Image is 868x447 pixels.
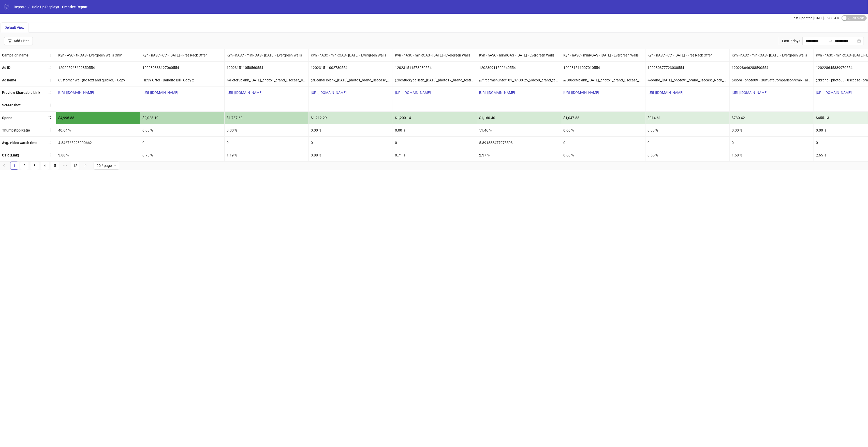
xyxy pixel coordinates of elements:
div: 0.00 % [225,124,308,136]
div: 120231511007010554 [561,62,645,74]
div: $1,047.88 [561,112,645,124]
a: [URL][DOMAIN_NAME] [816,91,852,95]
div: 3.88 % [56,149,140,161]
span: sort-ascending [48,66,52,69]
b: Screenshot [2,103,21,107]
li: 1 [10,162,18,170]
div: Kyn - nASC - minROAS - [DATE] - Evergreen Walls [477,49,561,61]
span: Hold Up Displays - Creative Report [32,5,87,9]
a: [URL][DOMAIN_NAME] [311,91,347,95]
span: sort-ascending [48,103,52,107]
div: 0.00 % [393,124,477,136]
div: 0.00 % [561,124,645,136]
div: Kyn - nASC - minROAS - [DATE] - Evergreen Walls [309,49,393,61]
div: Add Filter [14,39,29,43]
div: 0 [309,137,393,149]
div: HD39 Offer - Bandito Bill - Copy 2 [140,74,224,86]
div: 0 [561,137,645,149]
div: 1.19 % [225,149,308,161]
a: [URL][DOMAIN_NAME] [395,91,431,95]
div: 0.78 % [140,149,224,161]
a: [URL][DOMAIN_NAME] [648,91,683,95]
div: 120230377723030554 [645,62,729,74]
div: $1,212.29 [309,112,393,124]
li: / [28,4,30,10]
a: [URL][DOMAIN_NAME] [58,91,94,95]
div: @sora - photo09 - GunSafeComparisonremix - aistatic - GunWallStorage - PDP [730,74,814,86]
div: 0.71 % [393,149,477,161]
div: 0 [393,137,477,149]
div: 4.846765228990662 [56,137,140,149]
div: $4,996.88 [56,112,140,124]
div: Page Size [94,162,119,170]
li: Next 5 Pages [61,162,69,170]
div: 120231511002780554 [309,62,393,74]
div: Kyn - nASC - CC - [DATE] - Free Rack Offer [645,49,729,61]
div: 0.80 % [561,149,645,161]
b: Ad name [2,78,16,82]
div: 120230911500640554 [477,62,561,74]
a: 2 [21,162,28,169]
a: 12 [71,162,79,169]
button: Add Filter [4,37,33,45]
span: swap-right [829,39,833,43]
span: 20 / page [97,162,116,169]
li: Next Page [81,162,90,170]
div: $1,787.69 [225,112,308,124]
div: 120231511573280554 [393,62,477,74]
li: 12 [71,162,79,170]
li: 4 [41,162,49,170]
div: $2,028.19 [140,112,224,124]
div: @brand_[DATE]_photo95_brand_usecase_Rack_HoldUpDisplays_ [645,74,729,86]
a: Reports [13,4,27,10]
b: Avg. video watch time [2,141,37,145]
span: sort-ascending [48,128,52,132]
a: 1 [10,162,18,169]
b: Preview Shareable Link [2,91,40,95]
span: Default View [5,25,24,30]
div: 0.00 % [730,124,814,136]
div: Kyn - nASC - CC - [DATE] - Free Rack Offer [140,49,224,61]
a: [URL][DOMAIN_NAME] [732,91,768,95]
div: $1,200.14 [393,112,477,124]
div: @kentuckyballistic_[DATE]_photo17_brand_testimonial_Walls_holdupdisplay_ - Copy [393,74,477,86]
div: @BruceNblank_[DATE]_photo1_brand_usecase_Walls_HoldUpDisplays_ [561,74,645,86]
div: Customer Wall (no text and quicker) - Copy [56,74,140,86]
div: 1.68 % [730,149,814,161]
a: [URL][DOMAIN_NAME] [142,91,178,95]
span: sort-ascending [48,141,52,144]
div: 120231511050560554 [225,62,308,74]
div: $914.61 [645,112,729,124]
div: 0.65 % [645,149,729,161]
b: Ad ID [2,66,10,70]
li: 2 [20,162,28,170]
button: right [81,162,90,170]
span: sort-ascending [48,78,52,82]
span: sort-ascending [48,153,52,157]
div: 51.46 % [477,124,561,136]
span: sort-ascending [48,53,52,57]
div: $730.42 [730,112,814,124]
div: 0 [225,137,308,149]
div: @PeterSblank_[DATE]_photo1_brand_usecase_Racks_HoldUpDisplays_ [225,74,308,86]
span: sort-ascending [48,91,52,94]
div: 0 [645,137,729,149]
div: 5.891888477975593 [477,137,561,149]
b: Campaign name [2,53,28,57]
span: Last updated [DATE] 05:00 AM [791,16,840,20]
div: 0.88 % [309,149,393,161]
span: right [84,164,87,167]
b: Spend [2,116,12,120]
span: ••• [61,162,69,170]
li: 5 [51,162,59,170]
a: 4 [41,162,49,169]
div: Kyn - nASC - minROAS - [DATE] - Evergreen Walls [225,49,308,61]
span: sort-descending [48,116,52,119]
div: 2.37 % [477,149,561,161]
span: to [829,39,833,43]
div: Kyn - nASC - minROAS - [DATE] - Evergreen Walls [730,49,814,61]
div: @firearmshunter101_07-30-25_video8_brand_testimonial_walls_holdupdisplay__Iter1 [477,74,561,86]
div: $1,160.40 [477,112,561,124]
div: Last 7 days [779,37,802,45]
li: 3 [31,162,39,170]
